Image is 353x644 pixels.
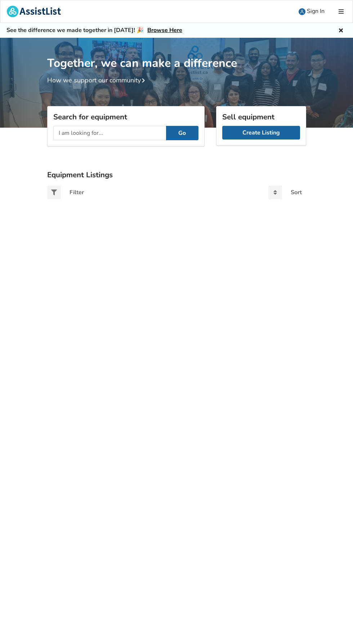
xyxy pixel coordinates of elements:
[7,6,61,17] img: assistlist-logo
[53,112,198,122] h3: Search for equipment
[47,76,148,85] a: How we support our community
[307,7,325,15] span: Sign In
[147,26,182,34] a: Browse Here
[291,189,302,195] div: Sort
[299,8,305,15] img: user icon
[47,170,306,179] h3: Equipment Listings
[222,112,300,122] h3: Sell equipment
[292,0,331,23] a: user icon Sign In
[6,27,182,34] h5: See the difference we made together in [DATE]! 🎉
[222,126,300,140] a: Create Listing
[70,189,84,195] div: Filter
[166,126,198,140] button: Go
[47,38,306,70] h1: Together, we can make a difference
[53,126,166,140] input: I am looking for...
